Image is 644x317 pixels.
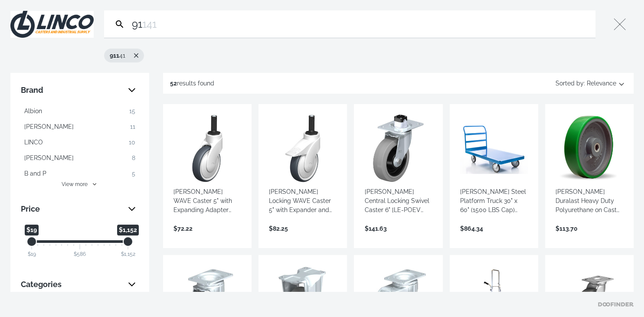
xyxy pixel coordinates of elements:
[121,250,135,258] div: $1,152
[21,202,121,216] span: Price
[170,80,177,87] strong: 52
[616,78,627,88] svg: Sort
[132,154,135,163] span: 8
[105,49,131,62] button: Select suggestion: 91141
[21,83,121,97] span: Brand
[129,138,135,147] span: 10
[130,122,135,131] span: 11
[37,101,175,109] strong: Sign up and Save 10% On Your Order
[114,19,125,29] svg: Search
[21,167,139,180] button: B and P 5
[21,278,121,291] span: Categories
[21,120,139,134] button: [PERSON_NAME] 11
[62,180,88,188] span: View more
[110,51,125,60] span: 41
[129,107,135,116] span: 15
[24,169,46,178] span: B and P
[28,250,36,258] div: $19
[24,154,74,163] span: [PERSON_NAME]
[131,49,144,62] button: Remove suggestion: 91141
[74,250,86,258] div: $586
[598,302,634,307] a: Doofinder home page
[170,76,214,90] div: results found
[24,138,43,147] span: LINCO
[62,182,151,189] span: Linco Casters & Industrial Supply
[21,104,139,118] button: Albion 15
[21,135,139,149] button: LINCO 10
[10,11,94,38] img: Close
[123,236,133,247] div: Maximum Price
[554,76,627,90] button: Sorted by:Relevance Sort
[13,156,56,171] input: Subscribe
[24,122,74,131] span: [PERSON_NAME]
[13,119,199,130] label: Email Address
[21,180,139,188] button: View more
[132,52,140,59] svg: Remove suggestion: 91141
[587,76,616,90] span: Relevance
[10,13,53,29] button: Subscribe
[110,52,119,59] strong: 911
[104,49,144,62] div: Suggestion: 91141
[606,10,634,38] button: Close
[21,151,139,165] button: [PERSON_NAME] 8
[26,236,37,247] div: Minimum Price
[132,169,135,178] span: 5
[24,107,42,116] span: Albion
[130,10,592,38] input: Search…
